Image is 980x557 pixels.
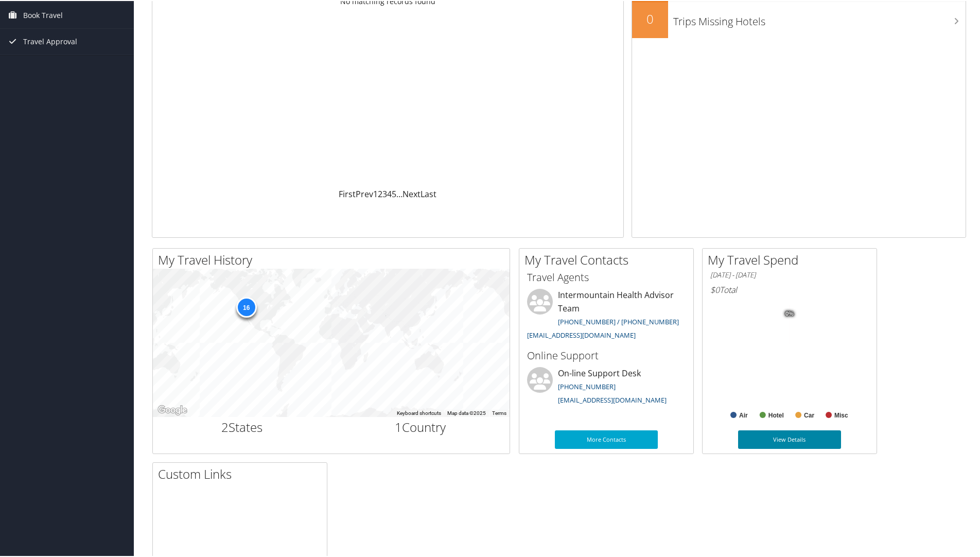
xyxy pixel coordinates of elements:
[524,250,693,268] h2: My Travel Contacts
[23,28,77,54] span: Travel Approval
[339,187,356,199] a: First
[710,283,720,294] span: $0
[555,429,658,448] a: More Contacts
[527,329,636,339] a: [EMAIL_ADDRESS][DOMAIN_NAME]
[221,417,229,434] span: 2
[558,316,679,325] a: [PHONE_NUMBER] / [PHONE_NUMBER]
[527,269,686,284] h3: Travel Agents
[785,310,794,316] tspan: 0%
[558,381,616,390] a: [PHONE_NUMBER]
[558,394,667,404] a: [EMAIL_ADDRESS][DOMAIN_NAME]
[527,347,686,362] h3: Online Support
[738,429,841,448] a: View Details
[632,9,668,27] h2: 0
[397,409,441,416] button: Keyboard shortcuts
[395,417,402,434] span: 1
[804,411,814,418] text: Car
[158,464,327,482] h2: Custom Links
[356,187,373,199] a: Prev
[522,366,691,408] li: On-line Support Desk
[710,269,869,279] h6: [DATE] - [DATE]
[710,283,869,294] h6: Total
[378,187,382,199] a: 2
[23,2,63,27] span: Book Travel
[739,411,748,418] text: Air
[236,296,256,317] div: 16
[155,403,189,416] img: Google
[373,187,378,199] a: 1
[339,417,502,435] h2: Country
[396,187,402,199] span: …
[387,187,392,199] a: 4
[492,409,506,415] a: Terms (opens in new tab)
[632,1,966,37] a: 0Trips Missing Hotels
[402,187,421,199] a: Next
[158,250,510,268] h2: My Travel History
[392,187,396,199] a: 5
[382,187,387,199] a: 3
[768,411,784,418] text: Hotel
[834,411,848,418] text: Misc
[155,403,189,416] a: Open this area in Google Maps (opens a new window)
[673,8,966,28] h3: Trips Missing Hotels
[708,250,877,268] h2: My Travel Spend
[161,417,324,435] h2: States
[421,187,436,199] a: Last
[447,409,486,415] span: Map data ©2025
[522,288,691,343] li: Intermountain Health Advisor Team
